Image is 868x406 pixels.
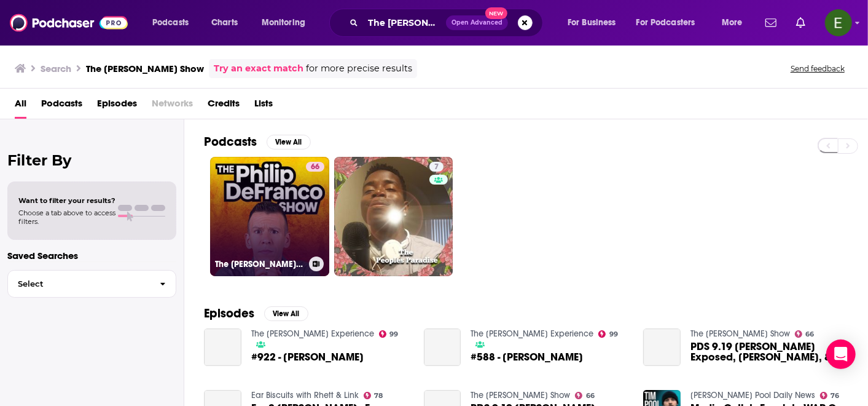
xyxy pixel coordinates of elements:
[424,328,461,366] a: #588 - Philip DeFranco
[598,330,618,338] a: 99
[10,11,128,34] img: Podchaser - Follow, Share and Rate Podcasts
[152,94,193,119] span: Networks
[452,20,502,26] span: Open Advanced
[334,157,453,276] a: 7
[364,392,383,399] a: 78
[760,12,781,33] a: Show notifications dropdown
[379,330,399,338] a: 99
[251,352,364,362] span: #922 - [PERSON_NAME]
[97,94,137,119] a: Episodes
[15,94,26,119] a: All
[211,14,238,31] span: Charts
[203,13,245,33] a: Charts
[636,14,695,31] span: For Podcasters
[204,328,241,366] a: #922 - Philip DeFranco
[204,134,311,149] a: PodcastsView All
[215,259,304,269] h3: The [PERSON_NAME] Show
[311,161,319,173] span: 66
[264,306,308,321] button: View All
[306,162,324,172] a: 66
[791,12,810,33] a: Show notifications dropdown
[389,332,398,337] span: 99
[8,280,150,288] span: Select
[7,270,176,298] button: Select
[825,9,852,36] span: Logged in as Emily.Kaplan
[690,341,848,362] a: PDS 9.19 Philip DeFranco Exposed, Sirius Boycott, & More
[208,94,240,119] a: Credits
[628,13,713,33] button: open menu
[713,13,758,33] button: open menu
[210,157,329,276] a: 66The [PERSON_NAME] Show
[446,15,508,30] button: Open AdvancedNew
[575,392,595,399] a: 66
[471,352,583,362] a: #588 - Philip DeFranco
[374,393,383,399] span: 78
[787,63,848,74] button: Send feedback
[471,328,593,339] a: The Joe Rogan Experience
[609,332,618,337] span: 99
[690,328,790,339] a: The Philip DeFranco Show
[820,392,840,399] a: 76
[306,62,412,76] span: for more precise results
[18,196,115,205] span: Want to filter your results?
[825,9,852,36] button: Show profile menu
[471,352,583,362] span: #588 - [PERSON_NAME]
[204,306,254,321] h2: Episodes
[559,13,631,33] button: open menu
[253,13,321,33] button: open menu
[690,390,815,400] a: Tim Pool Daily News
[826,340,856,369] div: Open Intercom Messenger
[643,328,681,366] a: PDS 9.19 Philip DeFranco Exposed, Sirius Boycott, & More
[429,162,444,172] a: 7
[144,13,205,33] button: open menu
[267,135,311,149] button: View All
[831,393,840,399] span: 76
[806,332,815,337] span: 66
[152,14,189,31] span: Podcasts
[363,13,446,33] input: Search podcasts, credits, & more...
[722,14,743,31] span: More
[251,390,359,400] a: Ear Biscuits with Rhett & Link
[586,393,595,399] span: 66
[825,9,852,36] img: User Profile
[7,151,176,169] h2: Filter By
[204,134,257,149] h2: Podcasts
[262,14,305,31] span: Monitoring
[251,328,374,339] a: The Joe Rogan Experience
[41,63,71,74] h3: Search
[254,94,273,119] a: Lists
[7,250,176,261] p: Saved Searches
[795,330,815,338] a: 66
[41,94,82,119] a: Podcasts
[86,63,204,74] h3: The [PERSON_NAME] Show
[341,9,555,37] div: Search podcasts, credits, & more...
[471,390,570,400] a: The Philip DeFranco Show
[434,161,439,173] span: 7
[204,306,308,321] a: EpisodesView All
[568,14,616,31] span: For Business
[690,341,848,362] span: PDS 9.19 [PERSON_NAME] Exposed, [PERSON_NAME], & More
[485,7,507,19] span: New
[214,62,303,76] a: Try an exact match
[18,209,115,226] span: Choose a tab above to access filters.
[251,352,364,362] a: #922 - Philip DeFranco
